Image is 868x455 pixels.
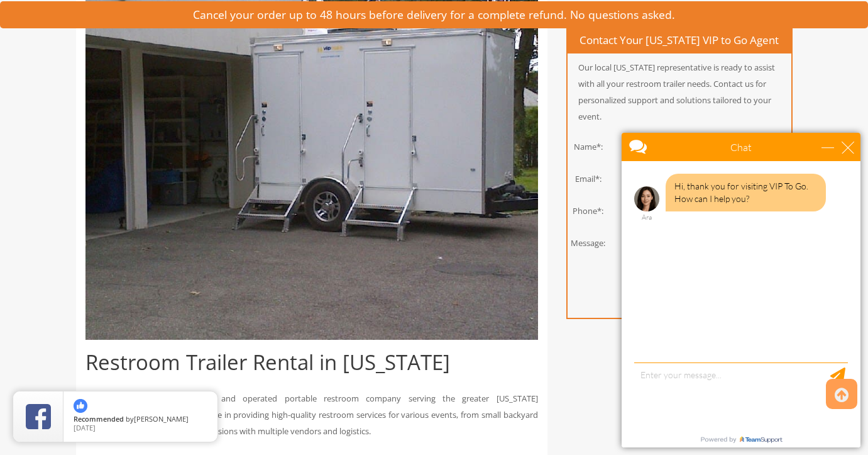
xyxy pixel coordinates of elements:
[85,351,538,374] h1: Restroom Trailer Rental in [US_STATE]
[558,173,619,185] div: Email*:
[568,28,791,53] h4: Contact Your [US_STATE] VIP to Go Agent
[614,125,868,455] iframe: Live Chat Box
[26,404,51,429] img: Review Rating
[74,414,124,424] span: Recommended
[134,414,189,424] span: [PERSON_NAME]
[558,237,619,249] div: Message:
[568,59,791,125] p: Our local [US_STATE] representative is ready to assist with all your restroom trailer needs. Cont...
[74,423,96,432] span: [DATE]
[558,205,619,217] div: Phone*:
[74,399,87,413] img: thumbs up icon
[558,141,619,153] div: Name*:
[74,415,207,424] span: by
[85,390,538,439] p: VIP To Go is a family-owned and operated portable restroom company serving the greater [US_STATE]...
